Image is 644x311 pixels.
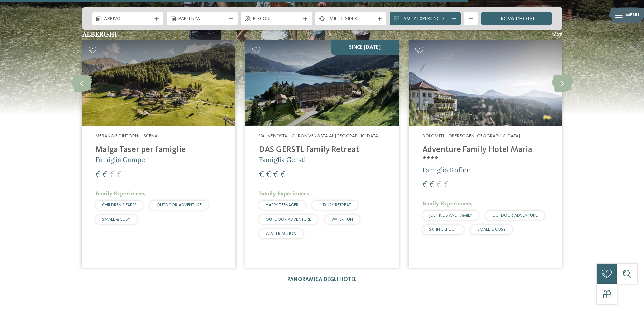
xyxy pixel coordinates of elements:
[259,171,264,179] span: €
[102,217,130,222] span: SMALL & COSY
[82,30,117,38] span: Alberghi
[444,181,449,190] span: €
[95,190,146,197] span: Family Experiences
[409,40,562,126] img: Adventure Family Hotel Maria ****
[266,203,299,207] span: HAPPY TEENAGER
[422,165,470,174] span: Famiglia Kofler
[327,16,375,22] span: I miei desideri
[95,155,148,164] span: Famiglia Gamper
[95,145,221,155] h4: Malga Taser per famiglie
[253,16,300,22] span: Regione
[409,40,562,268] a: La nostra filosofia: tutto il meglio per i bimbi! Dolomiti – Obereggen-[GEOGRAPHIC_DATA] Adventur...
[259,190,309,197] span: Family Experiences
[492,213,538,218] span: OUTDOOR ADVENTURE
[102,171,108,179] span: €
[481,12,552,25] a: trova l’hotel
[266,231,296,236] span: WINTER ACTION
[104,16,151,22] span: Arrivo
[429,213,472,218] span: JUST KIDS AND FAMILY
[422,145,548,165] h4: Adventure Family Hotel Maria ****
[319,203,351,207] span: LUXURY RETREAT
[157,203,202,207] span: OUTDOOR ADVENTURE
[245,40,399,268] a: La nostra filosofia: tutto il meglio per i bimbi! SINCE [DATE] Val Venosta – Curon Venosta al [GE...
[556,31,562,38] span: 27
[422,181,427,190] span: €
[178,16,226,22] span: Partenza
[82,40,235,268] a: La nostra filosofia: tutto il meglio per i bimbi! Merano e dintorni – Scena Malga Taser per famig...
[331,217,353,222] span: WATER FUN
[477,227,506,232] span: SMALL & COSY
[280,171,285,179] span: €
[429,181,434,190] span: €
[422,134,520,138] span: Dolomiti – Obereggen-[GEOGRAPHIC_DATA]
[273,171,278,179] span: €
[266,171,271,179] span: €
[266,217,311,222] span: OUTDOOR ADVENTURE
[82,40,235,126] img: La nostra filosofia: tutto il meglio per i bimbi!
[245,40,399,126] img: La nostra filosofia: tutto il meglio per i bimbi!
[95,171,100,179] span: €
[402,16,449,22] span: Family Experiences
[552,31,554,38] span: 1
[110,171,115,179] span: €
[554,31,556,38] span: /
[429,227,457,232] span: SKI-IN SKI-OUT
[422,200,473,207] span: Family Experiences
[259,145,385,155] h4: DAS GERSTL Family Retreat
[95,134,158,138] span: Merano e dintorni – Scena
[436,181,442,190] span: €
[259,134,379,138] span: Val Venosta – Curon Venosta al [GEOGRAPHIC_DATA]
[287,277,357,282] a: Panoramica degli hotel
[102,203,136,207] span: CHILDREN’S FARM
[117,171,122,179] span: €
[259,155,306,164] span: Famiglia Gerstl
